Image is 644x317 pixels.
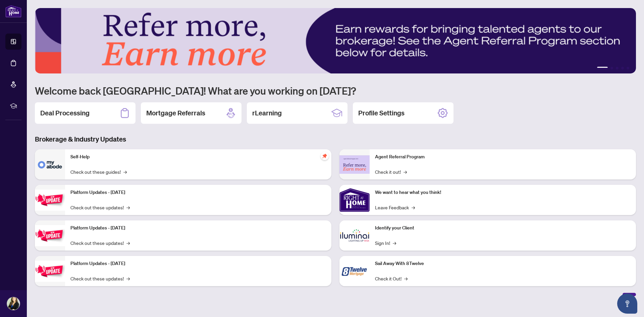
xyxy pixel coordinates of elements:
[5,5,21,17] img: logo
[375,189,631,196] p: We want to hear what you think!
[375,204,415,211] a: Leave Feedback→
[70,260,326,267] p: Platform Updates - [DATE]
[339,155,370,174] img: Agent Referral Program
[375,153,631,161] p: Agent Referral Program
[321,152,329,160] span: pushpin
[339,256,370,286] img: Sail Away With 8Twelve
[621,67,624,69] button: 4
[597,67,608,69] button: 1
[70,275,130,282] a: Check out these updates!→
[35,225,65,246] img: Platform Updates - July 8, 2025
[339,185,370,215] img: We want to hear what you think!
[375,168,407,175] a: Check it out!→
[70,239,130,247] a: Check out these updates!→
[70,168,127,175] a: Check out these guides!→
[610,67,613,69] button: 2
[40,108,90,118] h2: Deal Processing
[70,189,326,196] p: Platform Updates - [DATE]
[70,204,130,211] a: Check out these updates!→
[126,275,130,282] span: →
[252,108,282,118] h2: rLearning
[393,239,396,247] span: →
[70,224,326,232] p: Platform Updates - [DATE]
[146,108,205,118] h2: Mortgage Referrals
[35,135,636,144] h3: Brokerage & Industry Updates
[404,168,407,175] span: →
[339,220,370,251] img: Identify your Client
[35,149,65,179] img: Self-Help
[35,8,636,73] img: Slide 0
[35,84,636,97] h1: Welcome back [GEOGRAPHIC_DATA]! What are you working on [DATE]?
[617,294,637,314] button: Open asap
[7,297,20,310] img: Profile Icon
[375,224,631,232] p: Identify your Client
[70,153,326,161] p: Self-Help
[358,108,405,118] h2: Profile Settings
[375,275,408,282] a: Check it Out!→
[126,239,130,247] span: →
[35,190,65,211] img: Platform Updates - July 21, 2025
[375,260,631,267] p: Sail Away With 8Twelve
[35,261,65,282] img: Platform Updates - June 23, 2025
[616,67,619,69] button: 3
[627,67,629,69] button: 5
[412,204,415,211] span: →
[375,239,396,247] a: Sign In!→
[123,168,127,175] span: →
[404,275,408,282] span: →
[126,204,130,211] span: →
